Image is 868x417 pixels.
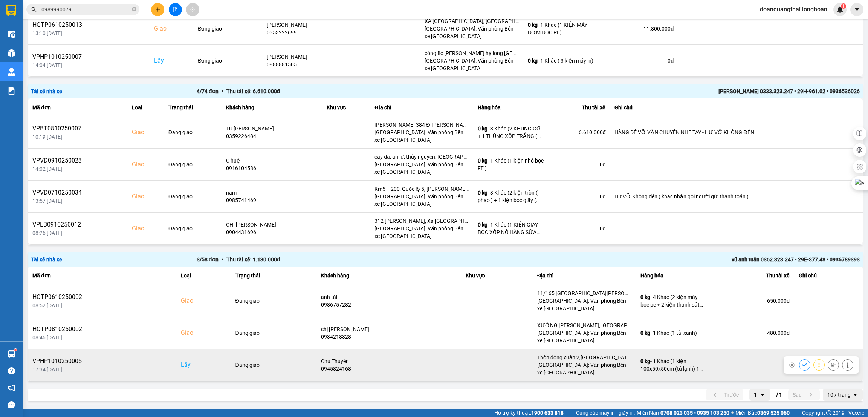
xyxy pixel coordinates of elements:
[3,46,115,56] span: Mã đơn: VPHP1010250006
[640,294,650,300] span: 0 kg
[374,193,469,208] div: [GEOGRAPHIC_DATA]: Văn phòng Bến xe [GEOGRAPHIC_DATA]
[8,68,15,76] img: warehouse-icon
[32,156,123,165] div: VPVD0910250023
[32,188,123,197] div: VPVD0710250034
[190,7,195,12] span: aim
[132,160,159,169] div: Giao
[478,189,544,204] div: - 3 Khác (2 kiện tròn ( phao ) + 1 kiện bọc giấy ( KHÁCH NHẬN GỌI NG GỬI TT ) )
[32,61,145,69] div: 14:04 [DATE]
[537,361,631,376] div: [GEOGRAPHIC_DATA]: Văn phòng Bến xe [GEOGRAPHIC_DATA]
[235,329,312,337] div: Đang giao
[850,3,863,16] button: caret-down
[425,25,519,40] div: [GEOGRAPHIC_DATA]: Văn phòng Bến xe [GEOGRAPHIC_DATA]
[231,267,317,285] th: Trạng thái
[226,157,318,164] div: C huệ
[374,185,469,193] div: Km5 + 200, Quốc lộ 5, [PERSON_NAME], [PERSON_NAME], [GEOGRAPHIC_DATA], [GEOGRAPHIC_DATA]
[176,267,231,285] th: Loại
[21,26,40,32] strong: CSKH:
[706,389,743,400] button: previous page. current page 1 / 1
[321,325,457,333] div: chị [PERSON_NAME]
[169,3,182,16] button: file-add
[8,30,15,38] img: warehouse-icon
[168,161,217,168] div: Đang giao
[321,357,457,365] div: Chú Thuyên
[8,401,15,408] span: message
[461,267,533,285] th: Khu vực
[3,26,57,39] span: [PHONE_NUMBER]
[425,57,519,72] div: [GEOGRAPHIC_DATA]: Văn phòng Bến xe [GEOGRAPHIC_DATA]
[31,7,37,12] span: search
[222,98,322,117] th: Khách hàng
[32,133,123,141] div: 10:19 [DATE]
[32,29,145,37] div: 13:10 [DATE]
[537,354,631,361] div: Thôn đồng xuân 2,[GEOGRAPHIC_DATA],[GEOGRAPHIC_DATA], [GEOGRAPHIC_DATA]
[267,29,358,36] div: 0353222699
[614,193,858,200] div: Hư VỠ Không đền ( khác nhận gọi người gửi thanh toán )
[8,350,15,358] img: warehouse-icon
[374,129,469,144] div: [GEOGRAPHIC_DATA]: Văn phòng Bến xe [GEOGRAPHIC_DATA]
[478,125,544,140] div: - 3 Khác (2 KHUNG GỖ + 1 THÙNG XỐP TRẮNG ( TRANH CÓ MẶT KÍNH ) )
[28,98,127,117] th: Mã đơn
[32,366,172,373] div: 17:34 [DATE]
[841,3,846,9] sup: 1
[528,58,538,64] span: 0 kg
[640,357,707,373] div: - 1 Khác (1 kiện 100x50x50cm (tủ lạnh) 1 kiện 60x50x50cm (máy giặt))
[716,297,790,305] div: 650.000 đ
[32,325,172,334] div: HQTP0810250002
[716,361,790,369] div: 0 đ
[32,302,172,309] div: 08:52 [DATE]
[553,193,605,200] div: 0 đ
[837,6,844,13] img: icon-new-feature
[553,161,605,168] div: 0 đ
[370,98,473,117] th: Địa chỉ
[32,165,123,173] div: 14:02 [DATE]
[425,49,519,57] div: cổng flc [PERSON_NAME] hạ long [GEOGRAPHIC_DATA]
[32,293,172,302] div: HQTP0610250002
[28,267,176,285] th: Mã đơn
[569,409,570,417] span: |
[637,409,729,417] span: Miền Nam
[132,192,159,201] div: Giao
[132,6,136,13] span: close-circle
[132,7,136,11] span: close-circle
[826,410,831,415] span: copyright
[528,22,538,28] span: 0 kg
[181,360,226,369] div: Lấy
[374,225,469,240] div: [GEOGRAPHIC_DATA]: Văn phòng Bến xe [GEOGRAPHIC_DATA]
[425,17,519,25] div: XÃ [GEOGRAPHIC_DATA], [GEOGRAPHIC_DATA]
[531,410,564,416] strong: 1900 633 818
[537,329,631,344] div: [GEOGRAPHIC_DATA]: Văn phòng Bến xe [GEOGRAPHIC_DATA]
[226,125,318,132] div: TÚ [PERSON_NAME]
[528,255,860,264] div: vũ anh tuấn 0362.323.247 • 29E-377.48 • 0936789393
[168,129,217,136] div: Đang giao
[8,87,15,95] img: solution-icon
[168,193,217,200] div: Đang giao
[32,20,145,29] div: HQTP0610250013
[132,224,159,233] div: Giao
[32,52,145,61] div: VPHP1010250007
[31,88,62,94] span: Tài xế nhà xe
[533,267,636,285] th: Địa chỉ
[32,220,123,229] div: VPLB0910250012
[603,25,674,32] div: 11.800.000 đ
[827,391,851,399] div: 10 / trang
[478,190,487,196] span: 0 kg
[32,197,123,205] div: 13:57 [DATE]
[235,297,312,305] div: Đang giao
[731,411,734,414] span: ⚪️
[226,228,318,236] div: 0904431696
[716,271,790,280] div: Thu tài xế
[794,267,863,285] th: Ghi chú
[374,121,469,129] div: [PERSON_NAME] 384 Đ.[PERSON_NAME] - CẦU TRE - NGÔ QUYỀN - [GEOGRAPHIC_DATA]
[321,301,457,308] div: 0986757282
[473,98,549,117] th: Hàng hóa
[478,222,487,228] span: 0 kg
[226,164,318,172] div: 0916104586
[478,126,487,132] span: 0 kg
[181,296,226,305] div: Giao
[854,6,860,13] span: caret-down
[640,330,650,336] span: 0 kg
[553,129,605,136] div: 6.610.000 đ
[528,57,594,64] div: - 1 Khác ( 3 kiện máy in)
[478,158,487,164] span: 0 kg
